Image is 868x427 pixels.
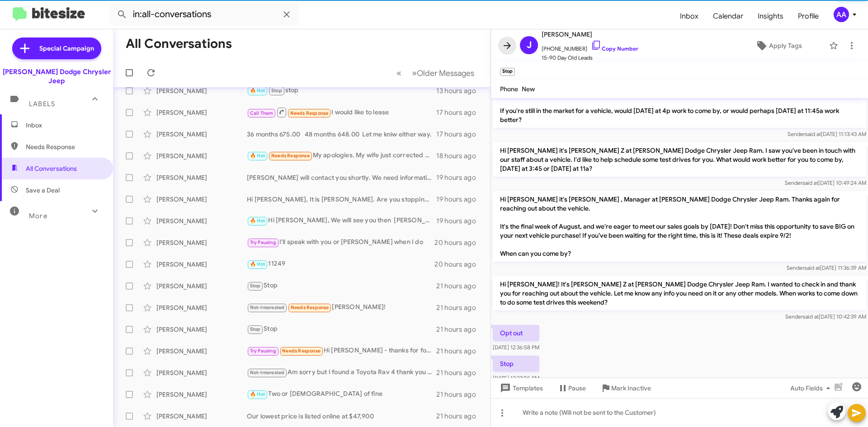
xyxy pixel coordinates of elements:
span: [DATE] 12:37:05 PM [493,375,539,381]
div: 19 hours ago [436,173,483,182]
span: Mark Inactive [611,380,651,396]
a: Calendar [706,3,750,29]
div: [PERSON_NAME] [156,195,247,204]
button: AA [826,7,858,22]
div: [PERSON_NAME] [156,303,247,312]
div: 17 hours ago [436,130,483,139]
span: Profile [791,3,826,29]
a: Inbox [673,3,706,29]
div: [PERSON_NAME] [156,390,247,399]
button: Mark Inactive [593,380,658,396]
div: 21 hours ago [436,282,483,291]
span: Labels [29,100,55,108]
span: Apply Tags [769,38,802,54]
p: Hi [PERSON_NAME] it's [PERSON_NAME] , Manager at [PERSON_NAME] Dodge Chrysler Jeep Ram. Thanks ag... [493,191,866,262]
span: said at [802,179,818,186]
span: Needs Response [26,142,103,151]
div: [PERSON_NAME] [156,282,247,291]
span: Not-Interested [250,305,285,310]
div: [PERSON_NAME] [156,260,247,269]
div: [PERSON_NAME] [156,368,247,377]
span: [PERSON_NAME] [542,29,638,40]
span: 🔥 Hot [250,261,265,267]
span: Auto Fields [790,380,834,396]
p: Hi [PERSON_NAME]! It's [PERSON_NAME] Z at [PERSON_NAME] Dodge Chrysler Jeep Ram. I wanted to chec... [493,276,866,310]
a: Special Campaign [12,38,101,59]
span: Pause [568,380,586,396]
span: Save a Deal [26,186,60,195]
div: [PERSON_NAME]! [247,302,436,313]
span: said at [804,264,820,271]
button: Apply Tags [732,38,825,54]
span: 🔥 Hot [250,218,265,224]
div: I'll speak with you or [PERSON_NAME] when I do [247,237,434,248]
span: Sender [DATE] 11:13:43 AM [788,131,866,137]
span: Sender [DATE] 10:49:24 AM [785,179,866,186]
span: Phone [500,85,518,93]
span: 🔥 Hot [250,88,265,94]
span: Needs Response [282,348,321,354]
nav: Page navigation example [392,64,480,82]
div: 20 hours ago [434,238,483,247]
span: 15-90 Day Old Leads [542,53,638,62]
div: 21 hours ago [436,347,483,356]
span: [PHONE_NUMBER] [542,40,638,53]
button: Next [406,64,480,82]
span: Templates [498,380,543,396]
div: Hi [PERSON_NAME], We will see you then [PERSON_NAME] [247,216,436,226]
span: » [412,67,417,79]
div: Two or [DEMOGRAPHIC_DATA] of fine [247,389,436,399]
span: « [396,67,401,79]
div: [PERSON_NAME] [156,412,247,421]
div: Hi [PERSON_NAME], It is [PERSON_NAME]. Are you stopping by [DATE]? [247,195,436,204]
span: Stop [271,88,282,94]
button: Templates [491,380,550,396]
span: Not-Interested [250,370,285,375]
span: Try Pausing [250,348,276,354]
div: [PERSON_NAME] [156,130,247,139]
div: 21 hours ago [436,303,483,312]
button: Auto Fields [783,380,841,396]
span: Try Pausing [250,239,276,245]
div: Our lowest price is listed online at $47,900 [247,412,436,421]
span: said at [803,313,819,320]
div: [PERSON_NAME] [156,325,247,334]
span: Older Messages [417,68,474,78]
div: [PERSON_NAME] [156,173,247,182]
div: 20 hours ago [434,260,483,269]
span: Special Campaign [39,44,94,53]
p: Hi [PERSON_NAME] it's [PERSON_NAME] Z at [PERSON_NAME] Dodge Chrysler Jeep Ram. I saw you've been... [493,142,866,177]
span: Inbox [26,121,103,130]
div: [PERSON_NAME] [156,108,247,117]
div: 21 hours ago [436,390,483,399]
span: said at [805,131,821,137]
span: Call Them [250,110,274,116]
p: Hi [PERSON_NAME] it's [PERSON_NAME] Z at [PERSON_NAME] Dodge Chrysler Jeep Ram I just wanted to f... [493,75,866,128]
div: 17 hours ago [436,108,483,117]
span: Stop [250,326,261,332]
div: [PERSON_NAME] will contact you shortly. We need information [PERSON_NAME] [247,173,436,182]
div: 36 months 675.00 48 months 648.00 Let me kniw either way. [247,130,436,139]
span: 🔥 Hot [250,153,265,159]
div: [PERSON_NAME] [156,216,247,225]
a: Copy Number [591,45,638,52]
span: Needs Response [290,110,329,116]
div: [PERSON_NAME] [156,238,247,247]
div: My apologies. My wife just corrected me that we’re going to the [PERSON_NAME] location in [GEOGRA... [247,150,436,161]
div: 21 hours ago [436,325,483,334]
input: Search [109,4,299,25]
div: 19 hours ago [436,195,483,204]
div: AA [834,7,849,22]
span: More [29,212,47,220]
span: All Conversations [26,164,77,173]
span: Needs Response [291,305,329,310]
span: 🔥 Hot [250,391,265,397]
a: Insights [750,3,791,29]
span: Needs Response [271,153,310,159]
small: Stop [500,68,515,76]
div: 18 hours ago [436,151,483,160]
span: Sender [DATE] 11:36:39 AM [787,264,866,271]
div: [PERSON_NAME] [156,86,247,95]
